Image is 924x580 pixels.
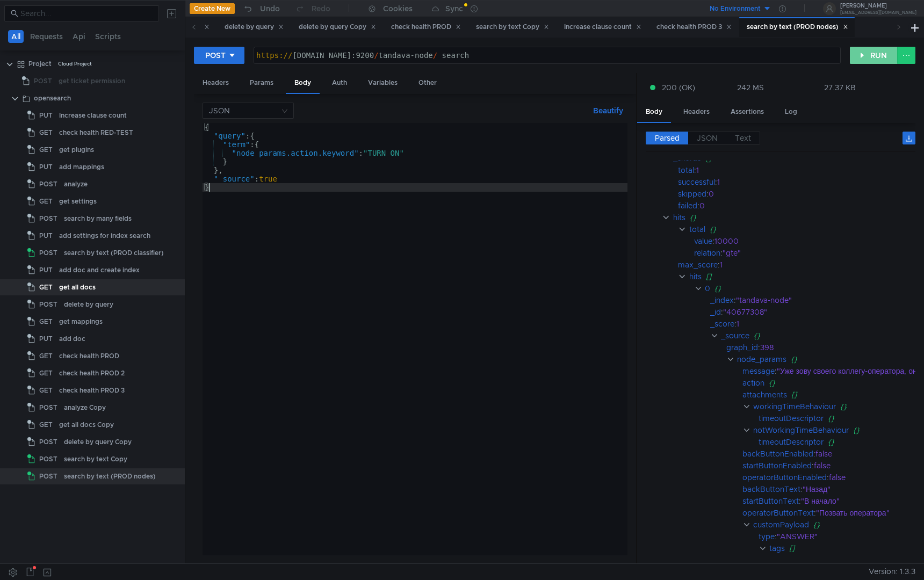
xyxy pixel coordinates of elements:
[678,259,718,271] div: max_score
[589,104,627,117] button: Beautify
[678,200,697,212] div: failed
[747,21,848,33] div: search by text (PROD nodes)
[39,314,53,330] span: GET
[225,21,284,33] div: delete by query
[705,282,710,294] div: 0
[64,468,156,484] div: search by text (PROD nodes)
[260,2,280,15] div: Undo
[39,417,53,433] span: GET
[58,56,92,72] div: Cloud Project
[383,2,413,15] div: Cookies
[39,125,53,141] span: GET
[742,460,812,472] div: startButtonEnabled
[726,342,758,353] div: graph_id
[39,331,53,347] span: PUT
[59,417,114,433] div: get all docs Copy
[742,389,787,401] div: attachments
[39,400,57,416] span: POST
[694,247,720,259] div: relation
[694,235,712,247] div: value
[710,294,734,306] div: _index
[840,11,916,15] div: [EMAIL_ADDRESS][DOMAIN_NAME]
[564,21,641,33] div: Increase clause count
[742,448,813,460] div: backButtonEnabled
[39,159,53,175] span: PUT
[39,365,53,381] span: GET
[678,176,715,188] div: successful
[737,353,786,365] div: node_params
[59,279,96,295] div: get all docs
[64,451,127,467] div: search by text Copy
[742,377,764,389] div: action
[824,83,856,92] div: 27.37 KB
[445,5,463,12] div: Sync
[299,21,376,33] div: delete by query Copy
[64,176,88,192] div: analyze
[59,228,150,244] div: add settings for index search
[39,279,53,295] span: GET
[655,133,680,143] span: Parsed
[753,519,809,531] div: customPayload
[39,296,57,313] span: POST
[59,125,133,141] div: check health RED-TEST
[312,2,330,15] div: Redo
[737,83,764,92] div: 242 MS
[28,56,52,72] div: Project
[59,193,97,209] div: get settings
[34,73,52,89] span: POST
[323,73,356,93] div: Auth
[689,271,701,282] div: hits
[286,73,320,94] div: Body
[64,296,113,313] div: delete by query
[689,223,705,235] div: total
[64,400,106,416] div: analyze Copy
[678,164,694,176] div: total
[742,472,827,483] div: operatorButtonEnabled
[39,348,53,364] span: GET
[39,262,53,278] span: PUT
[776,102,806,122] div: Log
[775,554,780,566] div: 0
[59,314,103,330] div: get mappings
[39,451,57,467] span: POST
[850,47,898,64] button: RUN
[662,82,695,93] span: 200 (OK)
[710,4,761,14] div: No Environment
[39,142,53,158] span: GET
[59,142,94,158] div: get plugins
[235,1,287,17] button: Undo
[39,107,53,124] span: PUT
[92,30,124,43] button: Scripts
[759,412,824,424] div: timeoutDescriptor
[241,73,282,93] div: Params
[59,348,119,364] div: check health PROD
[678,188,706,200] div: skipped
[753,401,836,412] div: workingTimeBehaviour
[39,193,53,209] span: GET
[742,507,814,519] div: operatorButtonText
[64,211,132,227] div: search by many fields
[59,262,140,278] div: add doc and create index
[840,3,916,9] div: [PERSON_NAME]
[27,30,66,43] button: Requests
[39,176,57,192] span: POST
[20,8,153,19] input: Search...
[59,365,125,381] div: check health PROD 2
[675,102,718,122] div: Headers
[59,159,104,175] div: add mappings
[759,436,824,448] div: timeoutDescriptor
[39,245,57,261] span: POST
[769,542,785,554] div: tags
[735,133,751,143] span: Text
[721,330,749,342] div: _source
[205,49,226,61] div: POST
[742,365,775,377] div: message
[59,331,85,347] div: add doc
[59,382,125,398] div: check health PROD 3
[710,318,734,330] div: _score
[410,73,445,93] div: Other
[759,531,775,542] div: type
[39,211,57,227] span: POST
[869,564,915,579] span: Version: 1.3.3
[39,434,57,450] span: POST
